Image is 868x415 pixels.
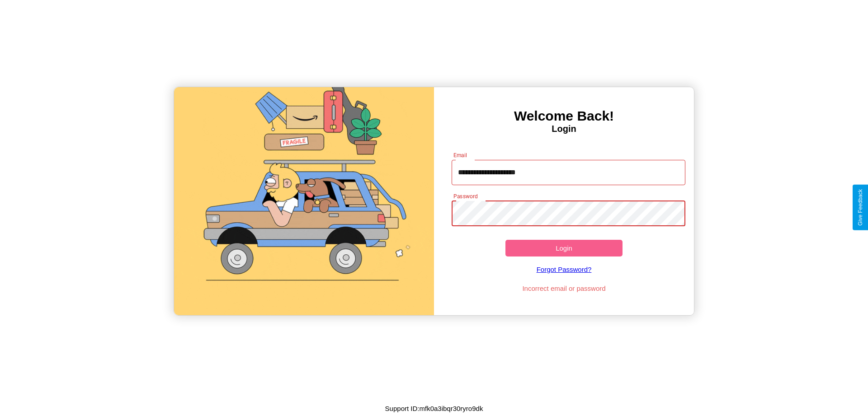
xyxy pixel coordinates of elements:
[447,282,681,294] p: Incorrect email or password
[434,124,694,134] h4: Login
[453,192,477,200] label: Password
[434,108,694,124] h3: Welcome Back!
[505,240,623,256] button: Login
[447,256,681,282] a: Forgot Password?
[857,189,863,226] div: Give Feedback
[385,402,483,415] p: Support ID: mfk0a3ibqr30ryro9dk
[453,151,467,159] label: Email
[174,87,434,315] img: gif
